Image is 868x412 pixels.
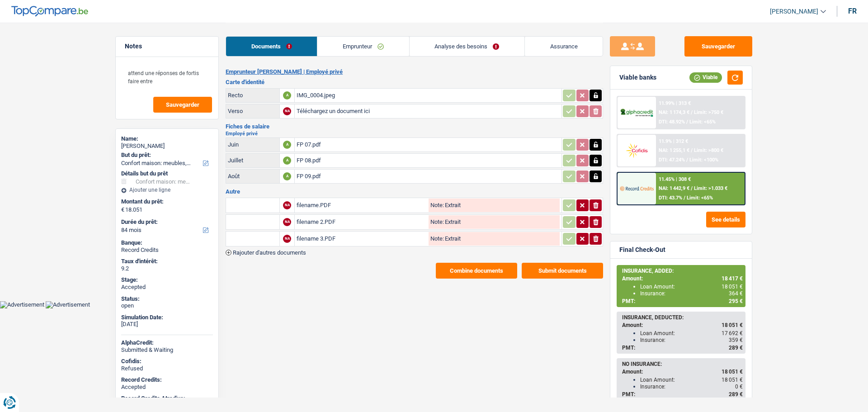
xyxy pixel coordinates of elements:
[297,170,560,183] div: FP 09.pdf
[684,195,685,201] span: /
[691,185,693,191] span: /
[722,330,743,336] span: 17 692 €
[622,298,743,304] div: PMT:
[297,215,427,229] div: filename 2.PDF
[694,109,723,115] span: Limit: >750 €
[121,246,213,254] div: Record Credits
[436,263,517,279] button: Combine documents
[622,268,743,274] div: INSURANCE, ADDED:
[640,384,743,390] div: Insurance:
[226,37,317,56] a: Documents
[226,68,603,76] h2: Emprunteur [PERSON_NAME] | Employé privé
[125,43,209,50] h5: Notes
[722,275,743,282] span: 18 417 €
[694,185,727,191] span: Limit: >1.033 €
[121,302,213,309] div: open
[729,290,743,297] span: 364 €
[233,250,306,256] span: Rajouter d'autres documents
[283,172,291,180] div: A
[689,157,718,163] span: Limit: <100%
[121,284,213,291] div: Accepted
[121,152,211,159] label: But du prêt:
[622,322,743,328] div: Amount:
[722,369,743,375] span: 18 051 €
[694,147,723,153] span: Limit: >800 €
[622,314,743,321] div: INSURANCE, DEDUCTED:
[686,157,688,163] span: /
[689,119,716,125] span: Limit: <65%
[228,141,278,148] div: Juin
[659,157,685,163] span: DTI: 47.24%
[283,235,291,243] div: NA
[226,131,603,136] h2: Employé privé
[735,384,743,390] span: 0 €
[121,258,213,265] div: Taux d'intérêt:
[684,36,752,57] button: Sauvegarder
[687,195,713,201] span: Limit: <65%
[620,180,653,197] img: Record Credits
[297,199,427,212] div: filename.PDF
[121,135,213,142] div: Name:
[763,4,826,19] a: [PERSON_NAME]
[226,123,603,129] h3: Fiches de salaire
[121,276,213,284] div: Stage:
[121,206,124,213] span: €
[429,202,444,208] label: Note:
[297,154,560,167] div: FP 08.pdf
[226,79,603,85] h3: Carte d'identité
[121,314,213,321] div: Simulation Date:
[622,345,743,351] div: PMT:
[722,322,743,328] span: 18 051 €
[659,147,689,153] span: NAI: 1 255,1 €
[121,295,213,303] div: Status:
[121,395,213,402] div: Record Credits Atradius:
[297,138,560,152] div: FP 07.pdf
[619,246,665,254] div: Final Check-Out
[722,377,743,383] span: 18 051 €
[121,218,211,226] label: Durée du prêt:
[121,142,213,150] div: [PERSON_NAME]
[622,361,743,367] div: NO INSURANCE:
[121,265,213,272] div: 9.2
[525,37,603,56] a: Assurance
[429,236,444,242] label: Note:
[622,391,743,398] div: PMT:
[121,239,213,246] div: Banque:
[691,109,693,115] span: /
[166,102,199,108] span: Sauvegarder
[686,119,688,125] span: /
[11,6,88,17] img: TopCompare Logo
[121,339,213,346] div: AlphaCredit:
[706,212,745,227] button: See details
[659,195,682,201] span: DTI: 43.7%
[522,263,603,279] button: Submit documents
[121,346,213,354] div: Submitted & Waiting
[226,189,603,194] h3: Autre
[659,100,691,106] div: 11.99% | 313 €
[659,176,691,182] div: 11.45% | 308 €
[640,377,743,383] div: Loan Amount:
[729,391,743,398] span: 289 €
[619,74,656,81] div: Viable banks
[729,298,743,304] span: 295 €
[283,156,291,165] div: A
[659,185,689,191] span: NAI: 1 442,9 €
[46,301,90,308] img: Advertisement
[622,369,743,375] div: Amount:
[640,330,743,336] div: Loan Amount:
[121,170,213,177] div: Détails but du prêt
[228,108,278,114] div: Verso
[691,147,693,153] span: /
[640,337,743,343] div: Insurance:
[121,365,213,372] div: Refused
[659,109,689,115] span: NAI: 1 174,3 €
[729,345,743,351] span: 289 €
[659,138,688,144] div: 11.9% | 312 €
[297,89,560,102] div: IMG_0004.jpeg
[429,219,444,225] label: Note:
[729,337,743,343] span: 359 €
[283,91,291,99] div: A
[228,92,278,99] div: Recto
[410,37,524,56] a: Analyse des besoins
[121,358,213,365] div: Cofidis:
